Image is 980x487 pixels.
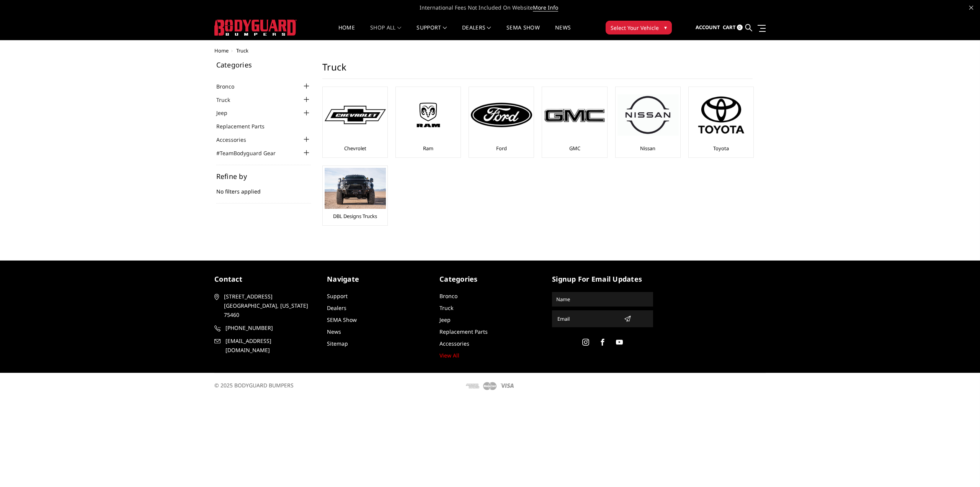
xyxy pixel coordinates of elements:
input: Email [554,313,621,325]
a: GMC [569,145,580,152]
span: [EMAIL_ADDRESS][DOMAIN_NAME] [225,336,314,355]
h5: Categories [216,61,311,68]
h5: contact [214,274,315,284]
a: SEMA Show [506,25,540,40]
span: Account [696,24,720,31]
a: Chevrolet [344,145,366,152]
a: Accessories [439,340,469,347]
a: Replacement Parts [216,122,274,130]
a: SEMA Show [327,316,357,323]
a: Support [416,25,447,40]
a: News [555,25,571,40]
a: More Info [533,4,558,11]
a: Home [214,47,229,54]
a: Bronco [216,82,244,90]
a: View All [439,352,459,359]
a: shop all [370,25,401,40]
a: Jeep [216,109,237,117]
h1: Truck [322,61,753,79]
div: No filters applied [216,173,311,203]
a: Nissan [640,145,655,152]
a: Support [327,292,348,300]
a: Account [696,17,720,38]
a: Cart 0 [723,17,743,38]
a: Accessories [216,136,256,144]
a: Ford [496,145,507,152]
span: © 2025 BODYGUARD BUMPERS [214,382,294,389]
a: Dealers [462,25,491,40]
a: News [327,328,341,335]
span: Truck [236,47,248,54]
a: Jeep [439,316,451,323]
span: [STREET_ADDRESS] [GEOGRAPHIC_DATA], [US_STATE] 75460 [224,292,313,320]
span: ▾ [664,23,667,31]
a: Bronco [439,292,457,300]
h5: signup for email updates [552,274,653,284]
img: BODYGUARD BUMPERS [214,20,297,36]
a: Ram [423,145,433,152]
span: 0 [737,25,743,30]
button: Select Your Vehicle [606,21,672,34]
span: Select Your Vehicle [611,24,659,32]
a: Dealers [327,304,346,312]
a: [PHONE_NUMBER] [214,323,315,333]
a: #TeamBodyguard Gear [216,149,285,157]
h5: Categories [439,274,541,284]
a: DBL Designs Trucks [333,213,377,220]
a: Toyota [713,145,729,152]
a: [EMAIL_ADDRESS][DOMAIN_NAME] [214,336,315,355]
a: Truck [439,304,453,312]
h5: Refine by [216,173,311,180]
a: Replacement Parts [439,328,488,335]
span: [PHONE_NUMBER] [225,323,314,333]
a: Truck [216,96,240,104]
input: Name [553,293,652,305]
a: Home [338,25,355,40]
a: Sitemap [327,340,348,347]
span: Cart [723,24,736,31]
h5: Navigate [327,274,428,284]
